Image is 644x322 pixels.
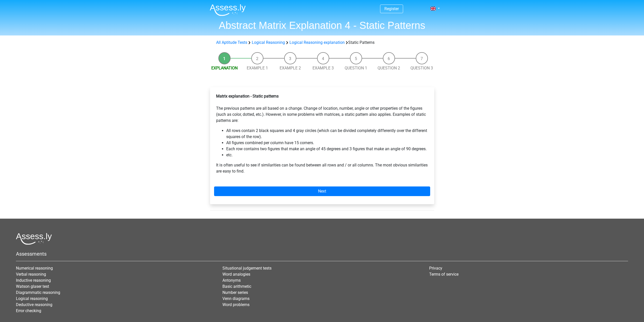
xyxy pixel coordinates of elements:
[280,66,301,70] a: Example 2
[222,302,250,307] a: Word problems
[16,284,49,289] a: Watson glaser test
[16,233,52,245] img: Assessly logo
[16,266,53,271] a: Numerical reasoning
[16,251,628,257] h5: Assessments
[216,162,428,174] p: It is often useful to see if similarities can be found between all rows and / or all columns. The...
[16,296,48,301] a: Logical reasoning
[214,186,430,196] a: Next
[226,152,428,158] li: etc.
[410,66,433,70] a: Question 3
[16,308,41,313] a: Error checking
[429,272,459,277] a: Terms of service
[210,4,246,16] img: Assessly
[345,66,367,70] a: Question 1
[252,40,285,45] a: Logical Reasoning
[247,66,268,70] a: Example 1
[214,40,430,46] div: Static Patterns
[16,278,51,283] a: Inductive reasoning
[216,40,247,45] a: All Aptitude Tests
[313,66,334,70] a: Example 3
[226,146,428,152] li: Each row contains two figures that make an angle of 45 degrees and 3 figures that make an angle o...
[222,284,251,289] a: Basic arithmetic
[216,94,279,99] b: Matrix explanation - Static patterns
[378,66,400,70] a: Question 2
[222,290,248,295] a: Number series
[222,296,250,301] a: Venn diagrams
[16,272,46,277] a: Verbal reasoning
[222,278,241,283] a: Antonyms
[216,93,428,124] p: The previous patterns are all based on a change. Change of location, number, angle or other prope...
[16,290,60,295] a: Diagrammatic reasoning
[222,266,272,271] a: Situational judgement tests
[289,40,345,45] a: Logical Reasoning explanation
[226,128,428,140] li: All rows contain 2 black squares and 4 gray circles (which can be divided completely differently ...
[211,66,238,70] a: Explanation
[226,140,428,146] li: All figures combined per column have 15 corners.
[384,6,399,11] a: Register
[429,266,442,271] a: Privacy
[206,19,439,31] h1: Abstract Matrix Explanation 4 - Static Patterns
[16,302,52,307] a: Deductive reasoning
[222,272,250,277] a: Word analogies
